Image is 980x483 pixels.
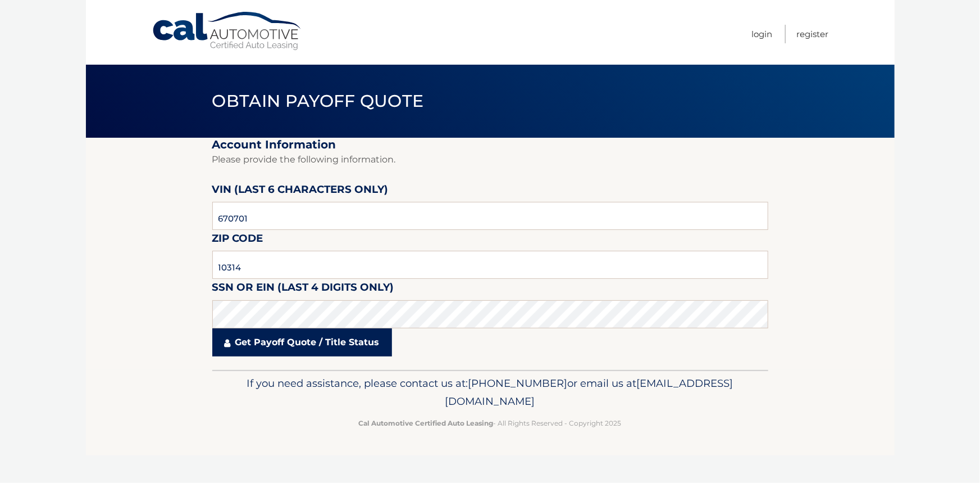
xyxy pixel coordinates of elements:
[359,419,494,427] strong: Cal Automotive Certified Auto Leasing
[797,25,829,43] a: Register
[152,11,303,51] a: Cal Automotive
[212,138,768,152] h2: Account Information
[220,417,761,429] p: - All Rights Reserved - Copyright 2025
[212,181,389,202] label: VIN (last 6 characters only)
[212,279,394,300] label: SSN or EIN (last 4 digits only)
[212,152,768,168] p: Please provide the following information.
[752,25,773,43] a: Login
[220,374,761,410] p: If you need assistance, please contact us at: or email us at
[468,377,568,390] span: [PHONE_NUMBER]
[212,328,392,356] a: Get Payoff Quote / Title Status
[212,91,424,111] span: Obtain Payoff Quote
[212,230,263,251] label: Zip Code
